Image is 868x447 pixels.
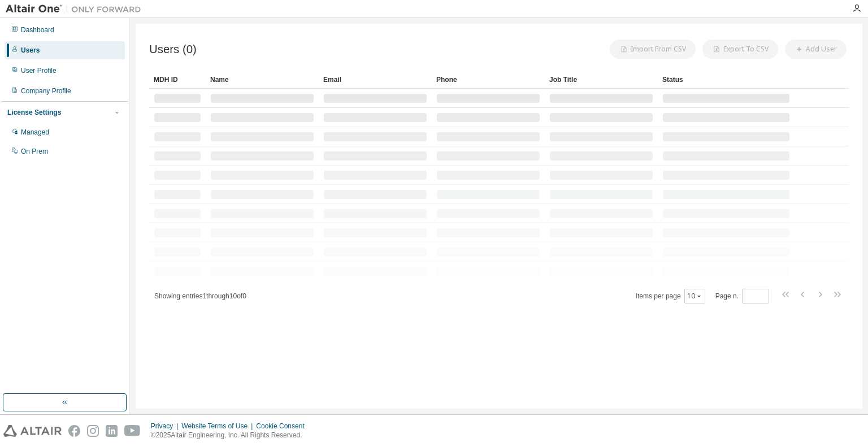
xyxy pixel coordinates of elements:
button: Add User [785,40,847,59]
button: 10 [687,292,702,301]
div: Users [21,46,40,55]
div: On Prem [21,147,48,156]
div: Company Profile [21,86,71,96]
span: Users (0) [149,43,197,56]
div: Cookie Consent [256,422,311,431]
img: youtube.svg [124,425,141,437]
img: instagram.svg [87,425,99,437]
div: Phone [436,71,540,89]
div: Email [323,71,427,89]
img: facebook.svg [68,425,80,437]
p: © 2025 Altair Engineering, Inc. All Rights Reserved. [151,431,311,440]
button: Import From CSV [610,40,696,59]
div: Name [210,71,314,89]
img: linkedin.svg [106,425,118,437]
div: License Settings [7,108,61,117]
div: Website Terms of Use [181,422,256,431]
div: Job Title [549,71,653,89]
span: Items per page [636,289,705,303]
div: Dashboard [21,25,54,34]
div: Status [662,71,790,89]
span: Page n. [715,289,769,303]
span: Showing entries 1 through 10 of 0 [154,292,246,300]
div: Managed [21,128,49,137]
img: altair_logo.svg [3,425,62,437]
button: Export To CSV [702,40,778,59]
div: User Profile [21,66,57,75]
img: Altair One [6,3,147,15]
div: Privacy [151,422,181,431]
div: MDH ID [154,71,201,89]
